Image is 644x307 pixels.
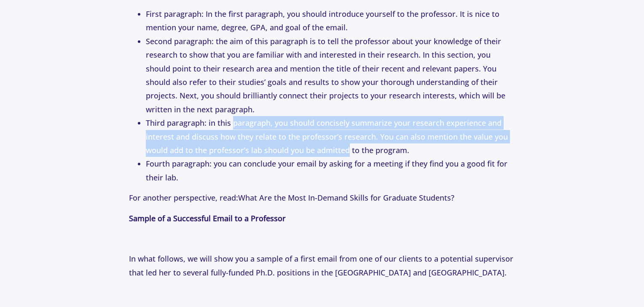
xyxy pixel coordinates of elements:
li: First paragraph: In the first paragraph, you should introduce yourself to the professor. It is ni... [146,7,515,34]
p: For another perspective, read: [129,191,515,204]
li: Third paragraph: in this paragraph, you should concisely summarize your research experience and i... [146,116,515,157]
li: Second paragraph: the aim of this paragraph is to tell the professor about your knowledge of thei... [146,34,515,116]
strong: Sample of a Successful Email to a Professor [129,213,286,223]
a: What Are the Most In-Demand Skills for Graduate Students? [238,193,454,203]
p: In what follows, we will show you a sample of a first email from one of our clients to a potentia... [129,252,515,279]
li: Fourth paragraph: you can conclude your email by asking for a meeting if they find you a good fit... [146,157,515,184]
